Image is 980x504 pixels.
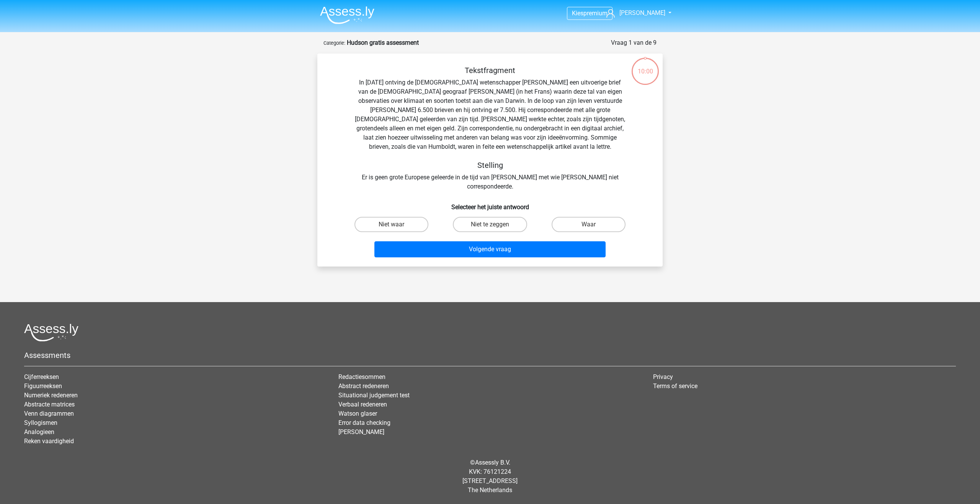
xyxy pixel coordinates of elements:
div: © KVK: 76121224 [STREET_ADDRESS] The Netherlands [18,452,962,501]
a: Redactiesommen [338,373,385,380]
a: Watson glaser [338,410,377,417]
a: Privacy [653,373,673,380]
a: Situational judgement test [338,392,410,399]
a: Verbaal redeneren [338,401,387,408]
label: Niet waar [354,217,428,232]
a: [PERSON_NAME] [338,428,384,436]
a: [PERSON_NAME] [603,8,666,18]
a: Abstracte matrices [24,401,75,408]
span: [PERSON_NAME] [619,9,665,16]
small: Categorie: [323,40,345,46]
strong: Hudson gratis assessment [347,39,419,46]
a: Terms of service [653,382,697,390]
a: Venn diagrammen [24,410,74,417]
div: In [DATE] ontving de [DEMOGRAPHIC_DATA] wetenschapper [PERSON_NAME] een uitvoerige brief van de [... [330,66,650,191]
span: Kies [572,10,583,17]
a: Numeriek redeneren [24,392,78,399]
img: Assessly [320,6,374,24]
a: Kiespremium [567,8,612,18]
h5: Assessments [24,351,956,360]
div: Vraag 1 van de 9 [611,38,657,47]
div: 10:00 [631,57,660,76]
button: Volgende vraag [374,241,606,257]
a: Syllogismen [24,419,57,426]
h6: Selecteer het juiste antwoord [330,197,650,211]
h5: Tekstfragment [354,66,626,75]
a: Cijferreeksen [24,373,59,380]
a: Error data checking [338,419,390,426]
a: Reken vaardigheid [24,437,74,445]
a: Analogieen [24,428,54,436]
label: Waar [552,217,626,232]
img: Assessly logo [24,324,78,341]
a: Abstract redeneren [338,382,389,390]
h5: Stelling [354,161,626,170]
span: premium [583,10,608,17]
label: Niet te zeggen [453,217,527,232]
a: Figuurreeksen [24,382,62,390]
a: Assessly B.V. [475,459,510,466]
